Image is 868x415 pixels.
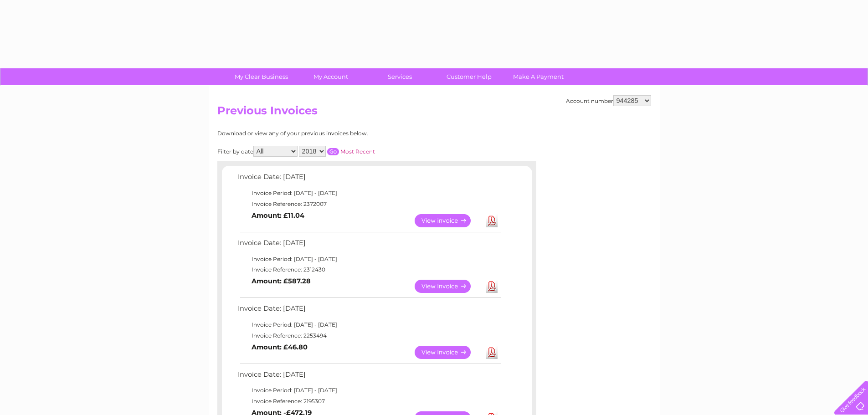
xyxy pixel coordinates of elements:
[486,214,498,227] a: Download
[236,385,502,396] td: Invoice Period: [DATE] - [DATE]
[566,95,651,106] div: Account number
[252,277,311,285] b: Amount: £587.28
[236,369,502,385] td: Invoice Date: [DATE]
[362,68,437,85] a: Services
[252,343,308,351] b: Amount: £46.80
[501,68,576,85] a: Make A Payment
[236,319,502,330] td: Invoice Period: [DATE] - [DATE]
[236,254,502,265] td: Invoice Period: [DATE] - [DATE]
[236,302,502,319] td: Invoice Date: [DATE]
[236,188,502,199] td: Invoice Period: [DATE] - [DATE]
[236,330,502,341] td: Invoice Reference: 2253494
[217,104,651,122] h2: Previous Invoices
[415,280,482,293] a: View
[415,346,482,359] a: View
[340,148,375,155] a: Most Recent
[486,346,498,359] a: Download
[236,396,502,407] td: Invoice Reference: 2195307
[236,264,502,275] td: Invoice Reference: 2312430
[217,130,457,137] div: Download or view any of your previous invoices below.
[236,237,502,254] td: Invoice Date: [DATE]
[293,68,368,85] a: My Account
[486,280,498,293] a: Download
[236,199,502,210] td: Invoice Reference: 2372007
[252,211,304,220] b: Amount: £11.04
[224,68,299,85] a: My Clear Business
[431,68,507,85] a: Customer Help
[236,171,502,188] td: Invoice Date: [DATE]
[217,146,457,157] div: Filter by date
[415,214,482,227] a: View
